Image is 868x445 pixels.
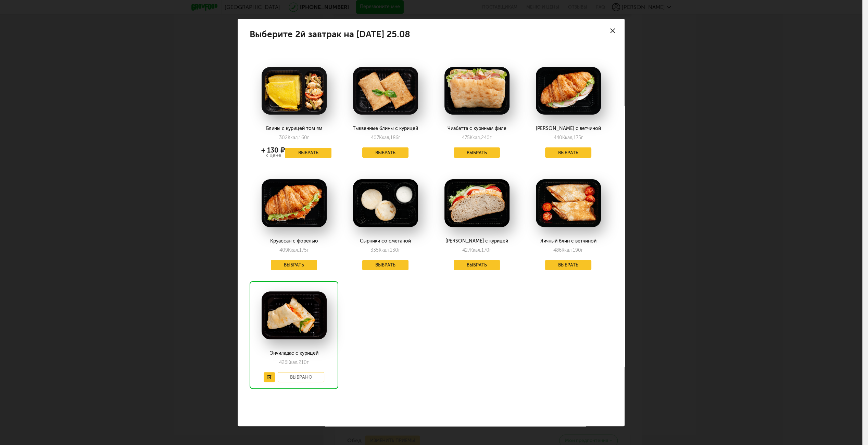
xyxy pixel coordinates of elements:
div: 407 186 [371,135,400,141]
div: [PERSON_NAME] с курицей [439,238,514,244]
span: Ккал, [562,247,573,253]
div: к цене [261,153,285,158]
img: big_WoWJ9MgczfFuAltk.png [536,67,601,115]
div: [PERSON_NAME] с ветчиной [531,126,606,131]
span: Ккал, [288,135,299,141]
button: Выбрать [545,260,592,270]
img: big_PoAA7EQpB4vhhOaN.png [353,179,418,227]
img: big_7VSEFsRWfslHYEWp.png [262,179,327,227]
button: Выбрать [362,147,409,158]
div: Круассан с форелью [256,238,331,244]
img: big_4ElMtXLQ7AAiknNt.png [444,179,510,227]
div: 440 175 [554,135,583,141]
img: big_K25WGlsAEynfCSuV.png [444,67,510,115]
button: Выбрать [454,260,500,270]
div: Чиабатта с куриным филе [439,126,514,131]
button: Выбрать [545,147,592,158]
div: 486 190 [553,247,583,253]
span: Ккал, [470,247,481,253]
button: Выбрать [285,148,331,158]
span: Ккал, [379,247,390,253]
div: 335 130 [370,247,400,253]
span: г [307,135,309,141]
div: Тыквенные блины с курицей [348,126,423,131]
span: Ккал, [287,359,299,365]
span: Ккал, [379,135,390,141]
span: г [398,135,400,141]
span: г [490,135,492,141]
button: Выбрать [271,260,317,270]
span: г [307,247,309,253]
span: Ккал, [470,135,481,141]
span: Ккал, [562,135,574,141]
div: Яичный блин с ветчиной [531,238,606,244]
span: г [398,247,400,253]
span: г [489,247,491,253]
h4: Выберите 2й завтрак на [DATE] 25.08 [250,31,410,38]
img: big_f6JOkPeOcEAJwXpo.png [262,291,327,339]
div: 426 210 [279,359,309,365]
div: + 130 ₽ [261,147,285,153]
span: г [581,135,583,141]
div: Блины с курицей том ям [256,126,331,131]
img: big_lB48OOUR306Ub57G.png [353,67,418,115]
button: Выбрать [362,260,409,270]
div: 475 240 [462,135,492,141]
img: big_hi0IROrVAvpwBh8X.png [262,67,327,115]
div: 427 170 [462,247,491,253]
div: Сырники со сметаной [348,238,423,244]
span: г [307,359,309,365]
img: big_JjXNqOERWp5B8guJ.png [536,179,601,227]
span: г [581,247,583,253]
span: Ккал, [288,247,299,253]
div: 409 175 [279,247,309,253]
button: Выбрать [454,147,500,158]
div: Энчиладас с курицей [256,351,331,356]
div: 302 160 [279,135,309,141]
